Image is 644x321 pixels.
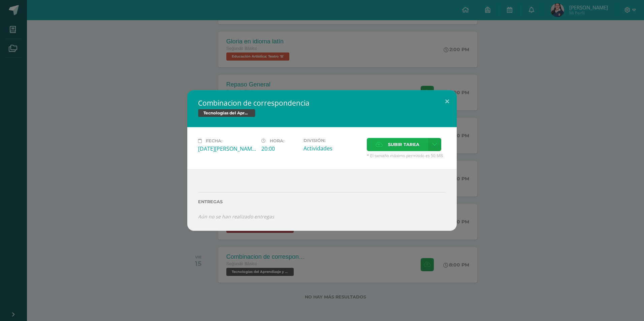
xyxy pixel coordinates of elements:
i: Aún no se han realizado entregas [198,213,274,220]
span: Tecnologías del Aprendizaje y la Comunicación [198,109,255,117]
h2: Combinacion de correspondencia [198,98,446,108]
label: División: [303,138,361,143]
span: Subir tarea [388,138,419,151]
div: Actividades [303,145,361,152]
label: Entregas [198,199,446,204]
button: Close (Esc) [438,90,457,113]
span: * El tamaño máximo permitido es 50 MB [367,153,446,158]
div: 20:00 [261,145,298,152]
div: [DATE][PERSON_NAME] [198,145,256,152]
span: Hora: [270,138,284,143]
span: Fecha: [206,138,222,143]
